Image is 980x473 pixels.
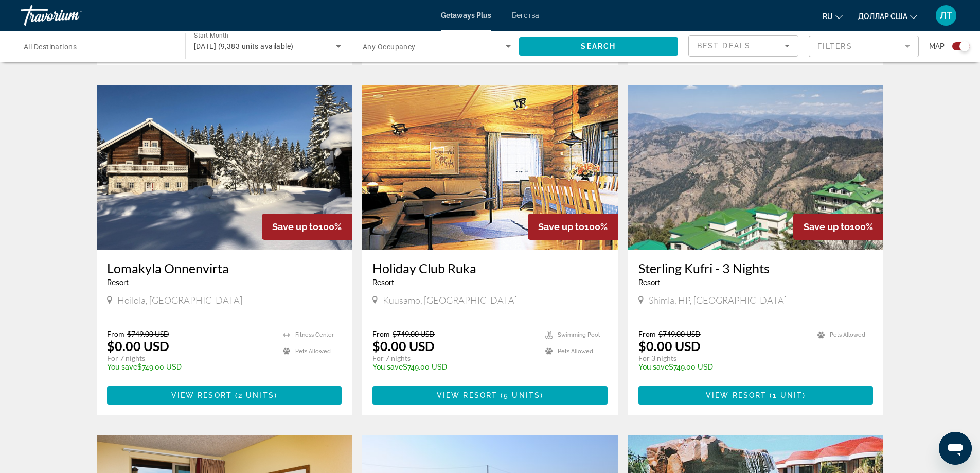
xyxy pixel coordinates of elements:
span: Pets Allowed [830,331,865,338]
iframe: Кнопка запуска окна обмена сообщениями [939,432,972,465]
a: Holiday Club Ruka [372,260,608,276]
img: DC77E01L.jpg [628,85,884,250]
button: View Resort(2 units) [107,386,342,405]
font: доллар США [858,12,907,21]
span: From [372,329,390,338]
span: $749.00 USD [658,329,701,338]
button: Изменить валюту [858,9,917,24]
span: Pets Allowed [295,348,331,355]
p: For 7 nights [372,354,535,363]
img: 3551I01X.jpg [362,85,618,250]
span: Kuusamo, [GEOGRAPHIC_DATA] [383,294,517,306]
button: Filter [809,35,919,58]
span: All Destinations [24,43,77,51]
img: 4902E01X.jpg [97,85,352,250]
p: For 3 nights [638,354,808,363]
span: From [107,329,124,338]
span: 1 unit [773,391,803,399]
p: $0.00 USD [107,338,169,354]
span: View Resort [437,391,497,399]
button: View Resort(5 units) [372,386,608,405]
span: Any Occupancy [363,43,416,51]
span: View Resort [706,391,767,399]
p: $0.00 USD [372,338,435,354]
span: ( ) [497,391,543,399]
span: Map [929,39,945,54]
span: You save [638,363,669,371]
p: $0.00 USD [638,338,701,354]
mat-select: Sort by [697,40,790,52]
span: You save [372,363,403,371]
p: $749.00 USD [107,363,273,371]
p: For 7 nights [107,354,273,363]
button: Search [519,37,679,56]
span: Start Month [194,32,228,39]
button: View Resort(1 unit) [638,386,874,405]
span: Swimming Pool [558,331,600,338]
span: [DATE] (9,383 units available) [194,42,294,50]
font: ЛТ [940,10,952,21]
span: Resort [107,278,129,287]
a: Травориум [21,2,123,29]
p: $749.00 USD [372,363,535,371]
span: Best Deals [697,42,751,50]
button: Меню пользователя [933,5,959,26]
p: $749.00 USD [638,363,808,371]
span: Save up to [804,221,850,232]
span: Resort [372,278,394,287]
span: Save up to [272,221,318,232]
span: 5 units [504,391,540,399]
span: View Resort [171,391,232,399]
a: Sterling Kufri - 3 Nights [638,260,874,276]
span: From [638,329,656,338]
div: 100% [793,214,883,240]
span: Pets Allowed [558,348,593,355]
div: 100% [262,214,352,240]
font: ru [823,12,833,21]
span: 2 units [238,391,274,399]
a: Getaways Plus [441,11,491,20]
span: ( ) [767,391,806,399]
span: $749.00 USD [393,329,435,338]
span: $749.00 USD [127,329,169,338]
span: Hoilola, [GEOGRAPHIC_DATA] [117,294,242,306]
span: Resort [638,278,660,287]
span: ( ) [232,391,277,399]
a: Lomakyla Onnenvirta [107,260,342,276]
span: Save up to [538,221,584,232]
a: Бегства [512,11,539,20]
span: Search [581,42,616,50]
span: Shimla, HP, [GEOGRAPHIC_DATA] [649,294,787,306]
div: 100% [528,214,618,240]
span: You save [107,363,137,371]
span: Fitness Center [295,331,334,338]
button: Изменить язык [823,9,843,24]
